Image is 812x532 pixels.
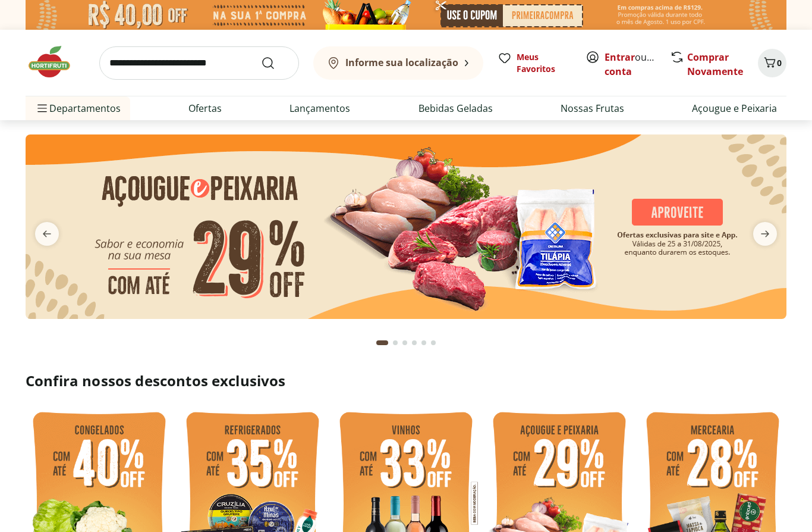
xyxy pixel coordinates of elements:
a: Lançamentos [289,101,350,115]
a: Entrar [605,51,635,64]
a: Comprar Novamente [687,51,743,78]
span: ou [605,50,657,79]
button: Go to page 4 from fs-carousel [410,328,419,357]
button: next [744,222,786,246]
img: açougue [26,134,786,319]
button: Current page from fs-carousel [374,328,391,357]
h2: Confira nossos descontos exclusivos [26,371,786,390]
span: Meus Favoritos [517,51,571,75]
a: Ofertas [188,101,222,115]
a: Criar conta [605,51,670,78]
button: Informe sua localização [313,46,483,80]
button: Go to page 5 from fs-carousel [419,328,429,357]
a: Meus Favoritos [498,51,571,75]
a: Bebidas Geladas [418,101,493,115]
span: 0 [777,57,782,68]
button: Go to page 3 from fs-carousel [400,328,410,357]
img: Hortifruti [26,44,85,80]
a: Açougue e Peixaria [692,101,777,115]
button: Go to page 6 from fs-carousel [429,328,438,357]
button: Submit Search [261,56,289,70]
button: Carrinho [758,49,786,77]
button: Menu [35,94,49,123]
span: Departamentos [35,94,121,123]
input: search [99,46,299,80]
b: Informe sua localização [345,56,458,69]
button: previous [26,222,68,246]
button: Go to page 2 from fs-carousel [391,328,400,357]
a: Nossas Frutas [561,101,624,115]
